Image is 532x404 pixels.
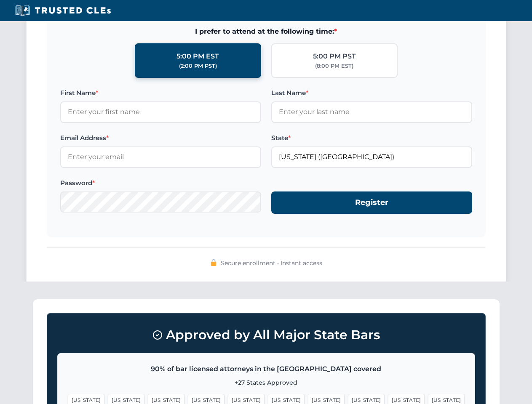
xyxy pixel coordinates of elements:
[68,378,465,387] p: +27 States Approved
[179,62,217,70] div: (2:00 PM PST)
[271,133,472,143] label: State
[13,4,113,17] img: Trusted CLEs
[315,62,353,70] div: (8:00 PM EST)
[60,101,261,122] input: Enter your first name
[176,51,219,62] div: 5:00 PM EST
[60,88,261,98] label: First Name
[221,258,322,268] span: Secure enrollment • Instant access
[271,146,472,167] input: Florida (FL)
[271,191,472,214] button: Register
[57,324,475,346] h3: Approved by All Major State Bars
[313,51,356,62] div: 5:00 PM PST
[60,146,261,167] input: Enter your email
[60,133,261,143] label: Email Address
[60,26,472,37] span: I prefer to attend at the following time:
[271,101,472,122] input: Enter your last name
[210,259,217,266] img: 🔒
[271,88,472,98] label: Last Name
[60,178,261,188] label: Password
[68,364,465,375] p: 90% of bar licensed attorneys in the [GEOGRAPHIC_DATA] covered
